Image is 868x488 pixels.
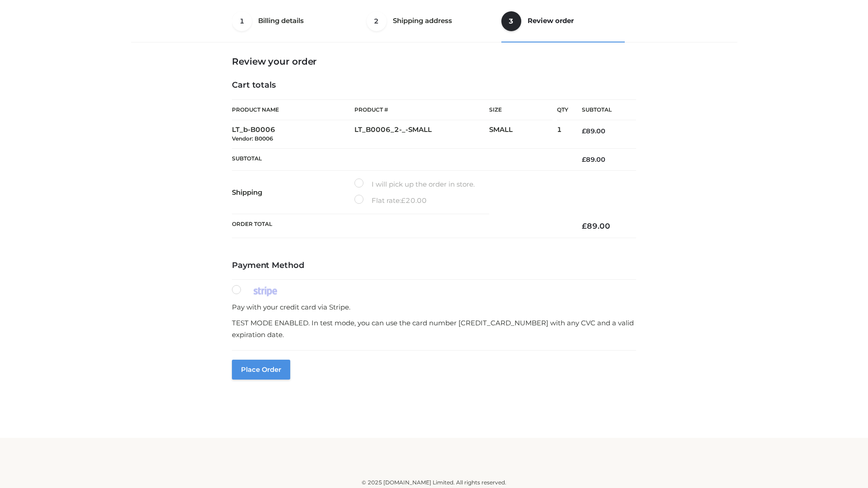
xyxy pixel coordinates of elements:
td: 1 [557,120,568,149]
th: Subtotal [232,148,568,170]
small: Vendor: B0006 [232,135,273,142]
label: I will pick up the order in store. [354,178,475,190]
p: Pay with your credit card via Stripe. [232,301,636,313]
th: Shipping [232,171,354,214]
button: Place order [232,360,290,380]
label: Flat rate: [354,195,427,206]
td: LT_B0006_2-_-SMALL [354,120,489,149]
h3: Review your order [232,56,636,67]
span: £ [582,127,586,135]
th: Product # [354,99,489,120]
bdi: 89.00 [582,221,610,230]
th: Order Total [232,214,568,238]
h4: Payment Method [232,261,636,271]
th: Product Name [232,99,354,120]
th: Qty [557,99,568,120]
h4: Cart totals [232,80,636,90]
span: £ [582,221,587,230]
th: Subtotal [568,100,636,120]
span: £ [401,196,406,205]
td: LT_b-B0006 [232,120,354,149]
span: £ [582,155,586,164]
bdi: 89.00 [582,155,605,164]
th: Size [489,100,552,120]
bdi: 20.00 [401,196,427,205]
div: © 2025 [DOMAIN_NAME] Limited. All rights reserved. [134,478,734,487]
bdi: 89.00 [582,127,605,135]
p: TEST MODE ENABLED. In test mode, you can use the card number [CREDIT_CARD_NUMBER] with any CVC an... [232,317,636,340]
td: SMALL [489,120,557,149]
